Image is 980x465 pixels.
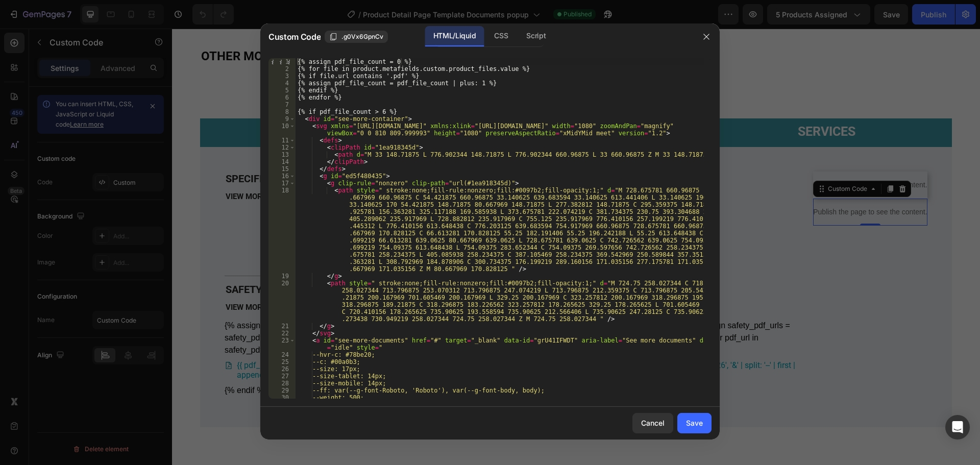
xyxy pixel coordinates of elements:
[29,20,195,35] strong: Other models in this line
[268,115,296,123] div: 9
[53,162,625,175] h2: view more in-depth details on applications & specifications
[268,58,296,65] div: 1
[641,178,755,189] p: Publish the page to see the content.
[268,358,296,365] div: 25
[641,418,665,428] div: Cancel
[268,394,296,401] div: 30
[268,80,296,87] div: 4
[268,123,296,137] div: 10
[268,273,296,280] div: 19
[53,328,625,355] a: Manual C&D
[268,351,296,358] div: 24
[268,108,296,115] div: 8
[268,330,296,337] div: 22
[352,96,456,112] p: Documentation
[325,31,388,43] button: .g0Vx6GpnCv
[268,101,296,108] div: 7
[114,95,192,111] p: Quick Facts
[53,189,625,200] p: Publish the page to see the content.
[268,365,296,373] div: 26
[626,95,683,111] p: Services
[268,87,296,94] div: 5
[518,26,554,46] div: Script
[677,413,712,433] button: Save
[268,31,321,43] span: Custom Code
[65,332,625,351] span: {{ pdf_url | split: 'files/Safety-' | last | replace: 'C_D', 'C&D' | replace: '__' , ' ' | replac...
[268,137,296,144] div: 11
[486,26,516,46] div: CSS
[268,165,296,173] div: 15
[945,415,970,439] div: Open Intercom Messenger
[268,65,296,72] div: 2
[268,280,296,323] div: 20
[53,222,625,233] p: Publish the page to see the content.
[268,180,296,187] div: 17
[268,187,296,273] div: 18
[268,173,296,180] div: 16
[425,26,484,46] div: HTML/Liquid
[268,323,296,330] div: 21
[268,373,296,380] div: 27
[268,144,296,151] div: 12
[632,413,673,433] button: Cancel
[268,151,296,158] div: 13
[268,72,296,80] div: 3
[53,292,625,365] gp-button: {% assign safety_pdf_urls = "" %} {% for file in product.metafields.custom.product_files.value %}...
[53,273,625,285] h2: view more in-depth details on safety features & certifications
[268,337,296,351] div: 23
[53,143,625,157] h2: Specifications
[268,380,296,387] div: 28
[28,53,780,63] p: Publish the page to see the content.
[268,158,296,165] div: 14
[268,387,296,394] div: 29
[268,94,296,101] div: 6
[341,32,383,41] span: .g0Vx6GpnCv
[53,254,625,268] h2: safety
[654,156,697,165] div: Custom Code
[686,418,703,428] div: Save
[641,151,755,162] p: Publish the page to see the content.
